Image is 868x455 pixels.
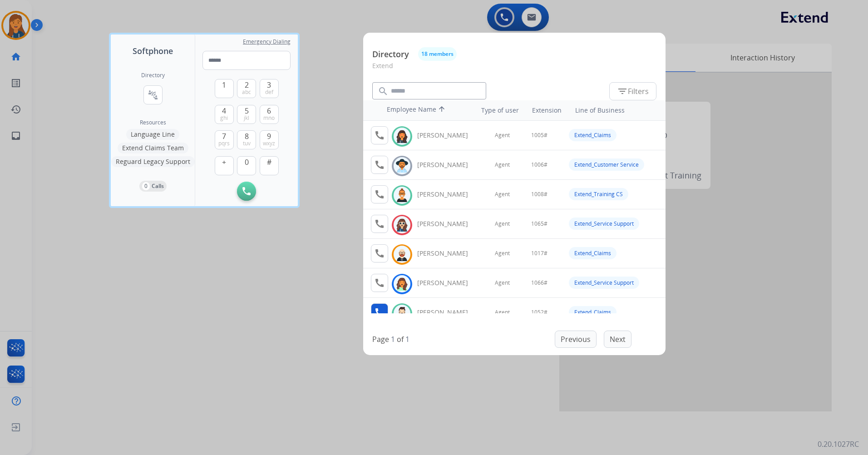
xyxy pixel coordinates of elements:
[395,218,409,232] img: avatar
[215,130,234,149] button: 7pqrs
[237,156,256,175] button: 0
[260,79,279,98] button: 3def
[495,191,510,198] span: Agent
[374,159,385,170] mat-icon: call
[242,187,251,195] img: call-button
[495,250,510,257] span: Agent
[260,130,279,149] button: 9wxyz
[531,250,547,257] span: 1017#
[569,129,616,141] div: Extend_Claims
[237,79,256,98] button: 2abc
[374,248,385,259] mat-icon: call
[218,140,230,147] span: pqrs
[395,129,409,143] img: avatar
[215,156,234,175] button: +
[237,105,256,124] button: 5jkl
[531,161,547,168] span: 1006#
[242,89,251,96] span: abc
[142,182,150,190] p: 0
[148,89,158,100] mat-icon: connect_without_contact
[374,307,385,318] mat-icon: call
[569,218,639,230] div: Extend_Service Support
[395,188,409,203] img: avatar
[245,105,249,116] span: 5
[374,130,385,141] mat-icon: call
[571,101,661,119] th: Line of Business
[220,114,228,122] span: ghi
[141,72,165,79] h2: Directory
[417,308,478,317] div: [PERSON_NAME]
[243,140,251,147] span: tuv
[139,181,167,192] button: 0Calls
[495,161,510,168] span: Agent
[417,131,478,140] div: [PERSON_NAME]
[569,306,616,318] div: Extend_Claims
[265,89,273,96] span: def
[222,131,226,142] span: 7
[222,105,226,116] span: 4
[531,220,547,227] span: 1065#
[372,61,656,78] p: Extend
[531,279,547,287] span: 1066#
[395,247,409,262] img: avatar
[267,131,271,142] span: 9
[818,439,859,450] p: 0.20.1027RC
[617,86,649,97] span: Filters
[263,140,275,147] span: wxyz
[133,45,173,57] span: Softphone
[417,190,478,199] div: [PERSON_NAME]
[245,131,249,142] span: 8
[495,132,510,139] span: Agent
[260,156,279,175] button: #
[140,119,166,126] span: Resources
[531,309,547,316] span: 1052#
[118,143,188,153] button: Extend Claims Team
[371,303,388,321] button: Agent Available.
[569,277,639,289] div: Extend_Service Support
[495,279,510,287] span: Agent
[569,158,644,171] div: Extend_Customer Service
[267,105,271,116] span: 6
[222,79,226,90] span: 1
[372,48,409,60] p: Directory
[245,79,249,90] span: 2
[378,86,389,97] mat-icon: search
[237,130,256,149] button: 8tuv
[372,334,389,345] p: Page
[126,129,179,140] button: Language Line
[260,105,279,124] button: 6mno
[395,277,409,291] img: avatar
[111,156,195,167] button: Reguard Legacy Support
[374,218,385,229] mat-icon: call
[495,309,510,316] span: Agent
[417,160,478,169] div: [PERSON_NAME]
[244,114,249,122] span: jkl
[417,219,478,228] div: [PERSON_NAME]
[617,86,628,97] mat-icon: filter_list
[152,182,164,190] p: Calls
[528,101,566,119] th: Extension
[267,157,271,168] span: #
[469,101,523,119] th: Type of user
[395,159,409,173] img: avatar
[418,47,457,61] button: 18 members
[609,82,656,100] button: Filters
[569,247,616,259] div: Extend_Claims
[243,38,291,45] span: Emergency Dialing
[395,307,409,321] img: avatar
[263,114,275,122] span: mno
[382,100,464,120] th: Employee Name
[569,188,628,200] div: Extend_Training CS
[245,157,249,168] span: 0
[397,334,404,345] p: of
[531,132,547,139] span: 1005#
[215,105,234,124] button: 4ghi
[215,79,234,98] button: 1
[495,220,510,227] span: Agent
[374,277,385,288] mat-icon: call
[417,249,478,258] div: [PERSON_NAME]
[374,189,385,200] mat-icon: call
[417,278,478,287] div: [PERSON_NAME]
[267,79,271,90] span: 3
[222,157,226,168] span: +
